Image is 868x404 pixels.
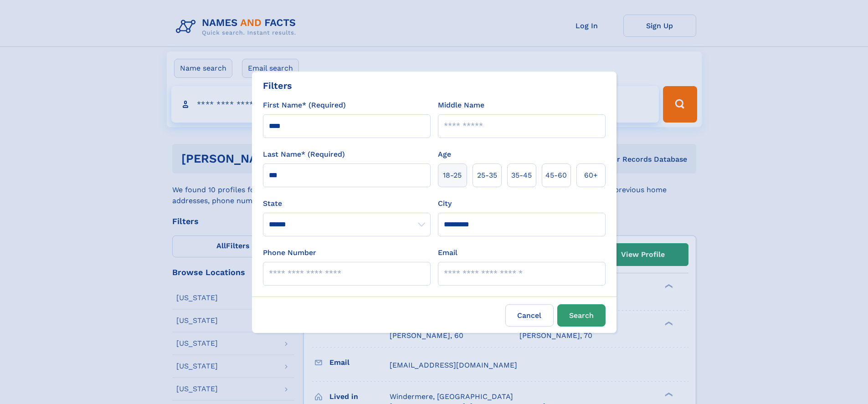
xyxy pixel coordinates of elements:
span: 18‑25 [443,170,462,181]
span: 45‑60 [545,170,567,181]
span: 25‑35 [477,170,497,181]
div: Filters [263,79,292,92]
label: Phone Number [263,247,316,258]
label: First Name* (Required) [263,100,346,111]
span: 60+ [584,170,598,181]
span: 35‑45 [511,170,532,181]
label: Age [438,149,451,160]
label: Email [438,247,457,258]
button: Search [557,304,606,327]
label: Cancel [505,304,554,327]
label: Middle Name [438,100,484,111]
label: City [438,198,452,209]
label: Last Name* (Required) [263,149,345,160]
label: State [263,198,431,209]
